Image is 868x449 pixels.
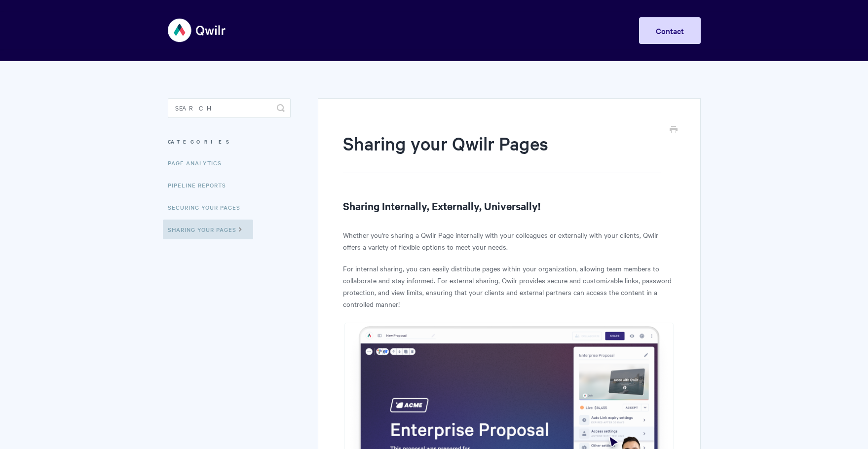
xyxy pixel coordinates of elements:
[343,262,675,310] p: For internal sharing, you can easily distribute pages within your organization, allowing team mem...
[168,153,229,173] a: Page Analytics
[343,198,675,214] h2: Sharing Internally, Externally, Universally!
[670,125,678,136] a: Print this Article
[163,220,253,239] a: Sharing Your Pages
[639,17,701,44] a: Contact
[168,98,291,118] input: Search
[168,175,233,195] a: Pipeline reports
[343,229,675,253] p: Whether you're sharing a Qwilr Page internally with your colleagues or externally with your clien...
[168,12,226,49] img: Qwilr Help Center
[168,133,291,150] h3: Categories
[168,197,248,217] a: Securing Your Pages
[343,131,660,173] h1: Sharing your Qwilr Pages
